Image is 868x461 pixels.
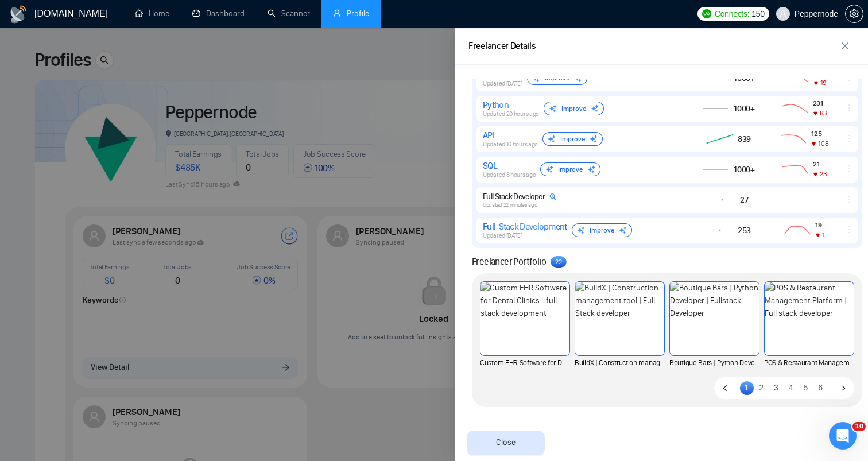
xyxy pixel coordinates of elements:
iframe: Intercom live chat [829,422,857,450]
button: Close [467,431,545,455]
span: Updated [DATE] [483,232,522,239]
span: Close [496,436,516,449]
img: Boutique Bars | Python Developer | Fullstack Developer [670,282,759,355]
span: ellipsis [844,164,854,173]
span: 108 [818,140,828,148]
span: 1000+ [734,165,755,175]
span: 2 [559,258,562,266]
li: 5 [799,381,813,395]
img: logo [9,5,28,24]
span: Freelancer Portfolio [472,255,546,269]
span: Updated 10 hours ago [483,141,538,148]
span: ellipsis [844,195,854,204]
img: sparkle [577,226,585,234]
li: 3 [769,381,783,395]
div: Improve [572,223,632,237]
span: close [836,41,854,51]
span: 1000+ [734,104,755,114]
span: 19 [815,220,825,229]
li: 1 [740,381,754,395]
a: 2 [754,381,768,394]
span: 1000+ [734,73,755,83]
img: sparkle [549,104,557,113]
div: Freelancer Details [468,39,536,53]
span: BuildX | Construction management tool | Full Stack developer [575,357,665,368]
span: 839 [738,134,751,144]
img: upwork-logo.png [702,9,711,18]
span: user [333,9,341,17]
li: 2 [754,381,768,395]
a: 6 [813,381,827,394]
a: 1 [740,381,754,394]
button: setting [845,5,863,23]
li: Previous Page [718,381,732,395]
img: sparkle [545,165,553,173]
div: SQL [483,160,536,171]
a: dashboardDashboard [192,9,245,18]
img: sparkle [590,135,598,143]
div: API [483,130,538,141]
a: 4 [784,381,798,394]
a: searchScanner [268,9,310,18]
span: 150 [751,7,764,20]
a: setting [845,9,863,18]
img: BuildX | Construction management tool | Full Stack developer [575,282,664,355]
img: sparkle [532,74,540,82]
span: 10 [852,422,866,431]
span: 231 [813,99,827,107]
span: 83 [820,109,827,117]
span: 27 [740,195,749,205]
img: POS & Restaurant Management Platform | Full stack developer [765,282,854,355]
img: sparkle [587,165,595,173]
div: Python [483,99,539,110]
span: Profile [347,9,369,18]
div: Improve [527,71,587,85]
img: sparkle [619,226,627,234]
a: 3 [769,381,783,394]
div: Improve [540,162,600,176]
div: Full Stack Developer [483,192,556,202]
span: 125 [811,129,828,138]
span: ellipsis [844,103,854,113]
span: setting [846,9,863,18]
div: Improve [542,132,603,146]
span: user [779,10,787,18]
span: Updated 8 hours ago [483,171,536,179]
span: 1 [822,231,825,239]
li: 6 [813,381,827,395]
span: POS & Restaurant Management Platform | Full stack developer [764,357,854,368]
span: Connects: [715,7,749,20]
span: 2 [555,258,559,266]
span: Boutique Bars | Python Developer | Fullstack Developer [669,357,759,368]
button: right [836,381,850,395]
span: ellipsis [844,134,854,143]
span: Updated 22 minutes ago [483,202,537,208]
span: Custom EHR Software for Dental Clinics - full stack development [480,357,570,368]
span: Updated [DATE] [483,80,522,87]
li: 4 [784,381,798,395]
div: Improve [544,102,604,115]
li: Next Page [836,381,850,395]
img: Custom EHR Software for Dental Clinics - full stack development [480,282,569,355]
span: Updated 20 hours ago [483,110,539,118]
img: sparkle [574,74,582,82]
sup: 22 [551,256,567,268]
button: close [836,37,854,55]
span: right [840,385,847,392]
span: 21 [813,160,827,168]
a: homeHome [135,9,169,18]
a: 5 [799,381,813,394]
span: ellipsis [844,225,854,234]
span: 23 [820,170,827,178]
button: left [718,381,732,395]
img: sparkle [548,135,556,143]
span: 19 [820,79,827,87]
span: 253 [738,226,751,235]
div: Full-Stack Development [483,221,567,232]
img: sparkle [591,104,599,113]
span: left [722,385,728,392]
